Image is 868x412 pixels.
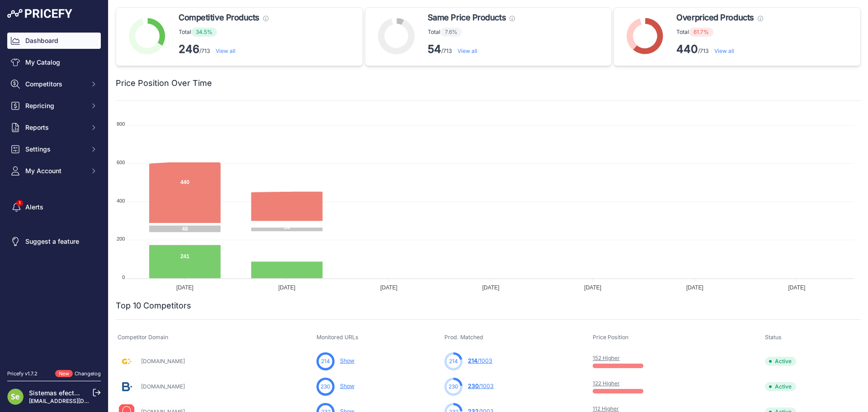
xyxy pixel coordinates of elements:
[191,28,217,37] span: 34.5%
[676,11,754,24] span: Overpriced Products
[75,370,101,377] a: Changelog
[176,284,193,291] tspan: [DATE]
[25,101,85,110] span: Repricing
[29,398,123,404] a: [EMAIL_ADDRESS][DOMAIN_NAME]
[593,380,620,387] a: 122 Higher
[7,199,101,215] a: Alerts
[117,121,125,127] tspan: 800
[788,284,806,291] tspan: [DATE]
[179,43,199,56] strong: 246
[7,119,101,136] button: Reports
[141,383,185,390] a: [DOMAIN_NAME]
[7,54,101,71] a: My Catalog
[444,334,483,341] span: Prod. Matched
[428,43,441,56] strong: 54
[593,355,620,361] a: 152 Higher
[321,357,330,365] span: 214
[321,383,330,391] span: 230
[765,382,796,391] span: Active
[689,28,713,37] span: 61.7%
[468,357,477,364] span: 214
[584,284,601,291] tspan: [DATE]
[428,42,515,57] p: /713
[676,43,698,56] strong: 440
[7,76,101,92] button: Competitors
[340,357,354,364] a: Show
[25,145,85,154] span: Settings
[765,334,782,341] span: Status
[482,284,500,291] tspan: [DATE]
[7,33,101,49] a: Dashboard
[7,9,72,18] img: Pricefy Logo
[468,357,492,364] a: 214/1003
[440,28,462,37] span: 7.6%
[7,33,101,359] nav: Sidebar
[116,77,212,90] h2: Price Position Over Time
[714,47,734,54] a: View all
[7,98,101,114] button: Repricing
[116,299,191,312] h2: Top 10 Competitors
[118,334,168,341] span: Competitor Domain
[468,383,479,389] span: 230
[179,42,269,57] p: /713
[7,141,101,157] button: Settings
[55,370,73,378] span: New
[278,284,296,291] tspan: [DATE]
[316,334,359,341] span: Monitored URLs
[686,284,703,291] tspan: [DATE]
[458,47,477,54] a: View all
[179,11,259,24] span: Competitive Products
[122,275,125,280] tspan: 0
[117,198,125,204] tspan: 400
[25,123,85,132] span: Reports
[428,11,506,24] span: Same Price Products
[29,389,89,397] a: Sistemas efectoLed
[380,284,397,291] tspan: [DATE]
[141,358,185,365] a: [DOMAIN_NAME]
[25,166,85,175] span: My Account
[216,47,236,54] a: View all
[7,163,101,179] button: My Account
[25,80,85,89] span: Competitors
[428,28,515,37] p: Total
[179,28,269,37] p: Total
[676,42,763,57] p: /713
[7,370,38,378] div: Pricefy v1.7.2
[117,236,125,242] tspan: 200
[340,383,354,389] a: Show
[765,357,796,366] span: Active
[468,383,494,389] a: 230/1003
[593,405,619,412] a: 112 Higher
[593,334,628,341] span: Price Position
[117,160,125,165] tspan: 600
[449,357,458,365] span: 214
[7,233,101,250] a: Suggest a feature
[448,383,458,391] span: 230
[676,28,763,37] p: Total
